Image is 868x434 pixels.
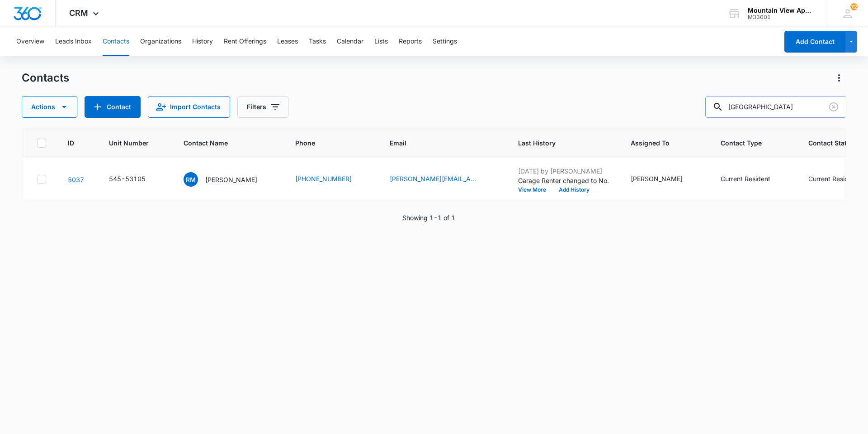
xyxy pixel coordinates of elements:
button: Contacts [103,27,129,56]
div: account id [748,14,814,20]
button: Overview [16,27,44,56]
button: Add Contact [784,31,845,53]
button: Calendar [337,27,363,56]
button: Leases [277,27,298,56]
p: Showing 1-1 of 1 [402,213,455,222]
div: Contact Name - Richard Macaulay - Select to Edit Field [184,172,274,187]
div: Unit Number - 545-53105 - Select to Edit Field [109,174,162,185]
a: [PHONE_NUMBER] [295,174,352,183]
p: [PERSON_NAME] [205,175,257,184]
button: Add Contact [85,96,141,118]
p: Garage Renter changed to No. [518,176,609,185]
button: Actions [22,96,77,118]
div: Contact Type - Current Resident - Select to Edit Field [721,174,787,185]
button: Rent Offerings [224,27,266,56]
div: notifications count [850,3,858,10]
button: History [192,27,213,56]
a: Navigate to contact details page for Richard Macaulay [68,176,84,183]
button: Organizations [140,27,181,56]
span: Phone [295,138,355,148]
button: Actions [832,71,846,85]
span: RM [184,172,198,187]
div: Assigned To - Kaitlyn Mendoza - Select to Edit Field [631,174,699,185]
button: Reports [399,27,422,56]
span: Assigned To [631,138,686,148]
span: Contact Type [721,138,774,148]
span: Unit Number [109,138,162,148]
button: Tasks [309,27,326,56]
p: [DATE] by [PERSON_NAME] [518,166,609,176]
div: Current Resident [721,174,770,183]
button: View More [518,187,552,193]
div: Email - rick.macaulay14@gmail.com - Select to Edit Field [390,174,496,185]
span: Email [390,138,483,148]
div: Phone - (281) 782-4717 - Select to Edit Field [295,174,368,185]
button: Clear [826,100,841,114]
input: Search Contacts [705,96,846,118]
span: Contact Name [184,138,260,148]
button: Add History [552,187,596,193]
span: 72 [850,3,858,10]
a: [PERSON_NAME][EMAIL_ADDRESS][DOMAIN_NAME] [390,174,480,183]
button: Leads Inbox [55,27,92,56]
button: Settings [433,27,457,56]
button: Lists [374,27,388,56]
h1: Contacts [22,71,69,85]
div: account name [748,7,814,14]
div: 545-53105 [109,174,146,183]
button: Import Contacts [148,96,230,118]
span: Last History [518,138,596,148]
button: Filters [237,96,288,118]
span: CRM [69,8,88,18]
div: [PERSON_NAME] [631,174,683,183]
span: ID [68,138,74,148]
